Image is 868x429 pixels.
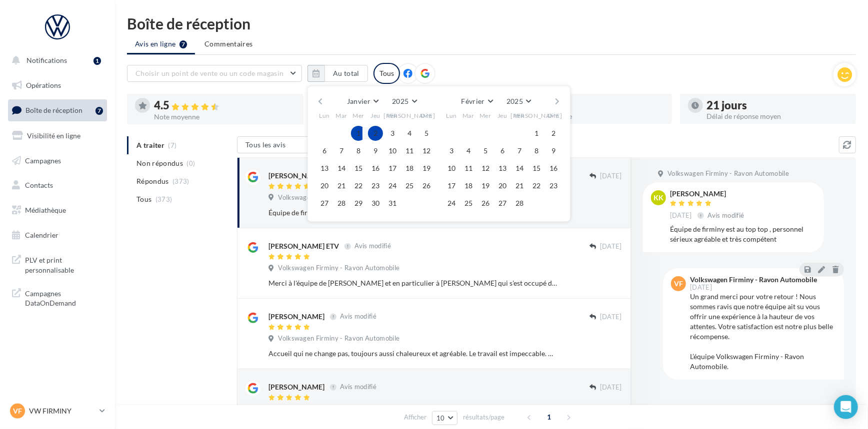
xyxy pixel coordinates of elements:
button: 16 [546,161,561,176]
span: [DATE] [600,383,622,392]
div: Taux de réponse [522,113,664,120]
button: 6 [317,143,332,158]
a: Visibilité en ligne [6,125,109,146]
button: 9 [368,143,383,158]
div: Merci à l'équipe de [PERSON_NAME] et en particulier à [PERSON_NAME] qui s'est occupé de moi. Trav... [268,278,557,288]
span: Mar [335,111,347,120]
span: Tous [136,194,151,204]
span: Volkswagen Firminy - Ravon Automobile [278,334,399,343]
span: Commentaires [204,39,252,49]
span: Avis modifié [708,211,744,219]
button: 31 [385,196,400,211]
button: 4 [402,126,417,141]
button: 14 [512,161,527,176]
span: [PERSON_NAME] [511,111,562,120]
button: 21 [512,178,527,193]
button: 26 [419,178,434,193]
span: 10 [436,414,445,422]
button: 23 [368,178,383,193]
div: Accueil qui ne change pas, toujours aussi chaleureux et agréable. Le travail est impeccable. On a... [268,349,557,359]
span: Dim [547,111,559,120]
button: 24 [385,178,400,193]
div: Équipe de firminy est au top top , personnel sérieux agréable et très compétent [670,224,816,244]
a: Campagnes [6,150,109,171]
button: 12 [419,143,434,158]
span: Janvier [347,97,370,105]
button: Notifications 1 [6,50,105,71]
button: 19 [419,161,434,176]
span: Visibilité en ligne [27,131,80,140]
span: [PERSON_NAME] [384,111,435,120]
span: Volkswagen Firminy - Ravon Automobile [278,405,399,414]
span: Boîte de réception [25,106,82,114]
button: 8 [351,143,366,158]
button: Au total [324,65,368,82]
button: 15 [351,161,366,176]
span: Mer [352,111,364,120]
button: 2025 [502,94,535,108]
span: Choisir un point de vente ou un code magasin [135,69,283,77]
div: Volkswagen Firminy - Ravon Automobile [690,276,817,283]
button: 22 [351,178,366,193]
span: Notifications [26,56,67,64]
button: 2025 [388,94,420,108]
span: Lun [446,111,457,120]
button: 1 [529,126,544,141]
span: Médiathèque [25,206,66,214]
a: Opérations [6,75,109,96]
button: 19 [478,178,493,193]
span: Mer [479,111,491,120]
button: 4 [461,143,476,158]
button: 22 [529,178,544,193]
span: PLV et print personnalisable [25,253,103,275]
a: Médiathèque [6,200,109,221]
span: Jeu [497,111,507,120]
p: VW FIRMINY [29,406,95,416]
a: Boîte de réception7 [6,99,109,121]
button: 15 [529,161,544,176]
button: 10 [432,411,457,425]
button: 1 [351,126,366,141]
button: Choisir un point de vente ou un code magasin [127,65,302,82]
span: Avis modifié [340,383,376,391]
button: 17 [444,178,459,193]
div: 4.5 [154,100,295,111]
span: [DATE] [600,313,622,322]
button: 5 [478,143,493,158]
span: [DATE] [600,172,622,181]
button: 3 [444,143,459,158]
span: (373) [155,195,172,203]
span: Volkswagen Firminy - Ravon Automobile [278,264,399,273]
span: 2025 [506,97,523,105]
div: Un grand merci pour votre retour ! Nous sommes ravis que notre équipe ait su vous offrir une expé... [690,292,836,372]
span: VF [674,279,683,289]
button: 11 [461,161,476,176]
div: Boîte de réception [127,16,856,31]
span: (0) [187,159,195,167]
span: 1 [541,409,557,425]
button: 29 [351,196,366,211]
div: [PERSON_NAME] [268,382,324,392]
button: 25 [461,196,476,211]
button: 23 [546,178,561,193]
span: Volkswagen Firminy - Ravon Automobile [667,169,789,178]
button: 2 [368,126,383,141]
div: 7 [95,107,103,115]
button: 20 [317,178,332,193]
button: 24 [444,196,459,211]
button: 10 [444,161,459,176]
button: 12 [478,161,493,176]
button: Au total [307,65,368,82]
button: 17 [385,161,400,176]
button: 20 [495,178,510,193]
div: 1 [93,57,101,65]
div: [PERSON_NAME] [268,171,324,181]
div: [PERSON_NAME] [670,190,746,197]
span: Contacts [25,181,53,189]
button: Janvier [343,94,382,108]
button: 18 [461,178,476,193]
span: VF [13,406,22,416]
span: Avis modifié [340,313,376,321]
span: Jeu [370,111,380,120]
